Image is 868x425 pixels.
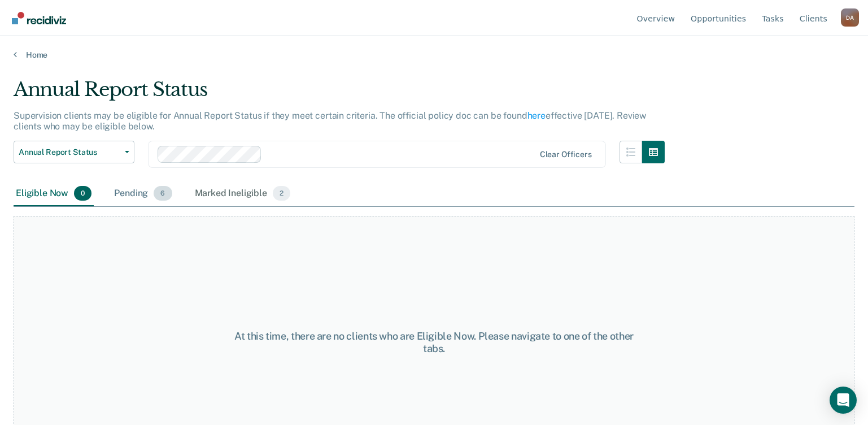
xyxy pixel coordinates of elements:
div: At this time, there are no clients who are Eligible Now. Please navigate to one of the other tabs. [224,330,644,354]
span: 2 [273,186,290,201]
button: Profile dropdown button [841,8,859,27]
div: Pending6 [112,181,174,206]
div: Open Intercom Messenger [830,387,857,414]
div: Eligible Now0 [14,181,94,206]
div: Clear officers [540,150,592,159]
button: Annual Report Status [14,141,134,163]
a: Home [14,50,854,60]
img: Recidiviz [12,12,66,24]
div: Annual Report Status [14,78,665,110]
span: 6 [154,186,172,201]
div: D A [841,8,859,27]
span: 0 [74,186,91,201]
a: here [527,110,546,121]
span: Annual Report Status [19,148,120,157]
p: Supervision clients may be eligible for Annual Report Status if they meet certain criteria. The o... [14,110,646,132]
div: Marked Ineligible2 [193,181,293,206]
